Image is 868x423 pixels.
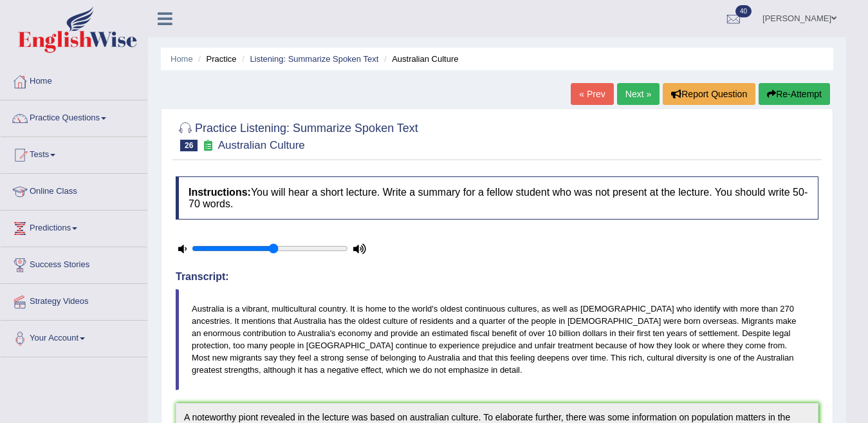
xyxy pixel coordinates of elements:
blockquote: Australia is a vibrant, multicultural country. It is home to the world's oldest continuous cultur... [176,289,818,390]
button: Report Question [663,83,755,105]
a: Your Account [1,321,147,353]
h4: Transcript: [176,271,818,283]
b: Instructions: [189,187,251,198]
li: Practice [195,53,236,65]
span: 26 [180,140,198,151]
a: Practice Questions [1,100,147,133]
h2: Practice Listening: Summarize Spoken Text [176,119,418,151]
small: Australian Culture [218,139,305,151]
a: Online Class [1,174,147,206]
li: Australian Culture [381,53,459,65]
a: « Prev [571,83,613,105]
a: Tests [1,137,147,169]
small: Exam occurring question [201,140,214,152]
h4: You will hear a short lecture. Write a summary for a fellow student who was not present at the le... [176,176,818,220]
button: Re-Attempt [759,83,830,105]
a: Listening: Summarize Spoken Text [250,54,378,64]
a: Predictions [1,211,147,243]
a: Next » [617,83,660,105]
a: Home [1,64,147,96]
a: Strategy Videos [1,284,147,316]
a: Home [171,54,193,64]
span: 40 [735,5,752,17]
a: Success Stories [1,247,147,279]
